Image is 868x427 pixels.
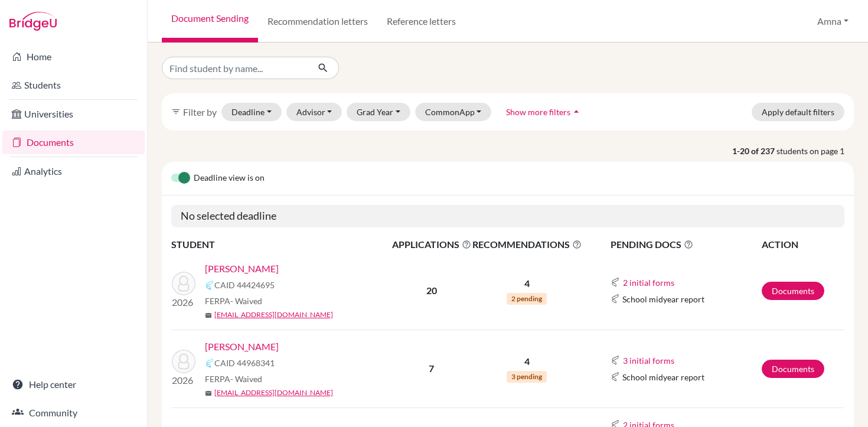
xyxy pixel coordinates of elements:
[205,312,212,319] span: mail
[429,363,434,374] b: 7
[171,205,844,227] h5: No selected deadline
[752,103,844,121] button: Apply default filters
[183,106,217,118] span: Filter by
[9,12,57,31] img: Bridge-U
[426,285,437,296] b: 20
[611,356,620,365] img: Common App logo
[2,159,145,183] a: Analytics
[2,373,145,396] a: Help center
[762,360,824,378] a: Documents
[2,401,145,425] a: Community
[172,272,195,295] img: Bhatti, Shahraiz
[507,293,547,305] span: 2 pending
[812,10,854,32] button: Amna
[214,387,333,398] a: [EMAIL_ADDRESS][DOMAIN_NAME]
[2,45,145,69] a: Home
[230,374,262,384] span: - Waived
[171,107,181,116] i: filter_list
[506,107,570,117] span: Show more filters
[762,282,824,300] a: Documents
[162,57,308,79] input: Find student by name...
[194,171,265,185] span: Deadline view is on
[622,354,675,367] button: 3 initial forms
[2,102,145,126] a: Universities
[472,276,582,291] p: 4
[172,350,195,373] img: Arif, Adam
[286,103,342,121] button: Advisor
[496,103,592,121] button: Show more filtersarrow_drop_up
[415,103,492,121] button: CommonApp
[622,276,675,289] button: 2 initial forms
[172,373,195,387] p: 2026
[761,237,844,252] th: ACTION
[611,237,761,252] span: PENDING DOCS
[214,357,275,369] span: CAID 44968341
[611,294,620,304] img: Common App logo
[507,371,547,383] span: 3 pending
[171,237,391,252] th: STUDENT
[205,358,214,368] img: Common App logo
[622,293,704,305] span: School midyear report
[221,103,282,121] button: Deadline
[611,372,620,382] img: Common App logo
[205,340,279,354] a: [PERSON_NAME]
[214,279,275,291] span: CAID 44424695
[2,131,145,154] a: Documents
[205,262,279,276] a: [PERSON_NAME]
[472,354,582,369] p: 4
[172,295,195,309] p: 2026
[205,295,262,307] span: FERPA
[205,373,262,385] span: FERPA
[392,237,471,252] span: APPLICATIONS
[570,106,582,118] i: arrow_drop_up
[472,237,582,252] span: RECOMMENDATIONS
[347,103,410,121] button: Grad Year
[205,390,212,397] span: mail
[214,309,333,320] a: [EMAIL_ADDRESS][DOMAIN_NAME]
[230,296,262,306] span: - Waived
[732,145,776,157] strong: 1-20 of 237
[776,145,854,157] span: students on page 1
[2,73,145,97] a: Students
[611,278,620,287] img: Common App logo
[622,371,704,383] span: School midyear report
[205,281,214,290] img: Common App logo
